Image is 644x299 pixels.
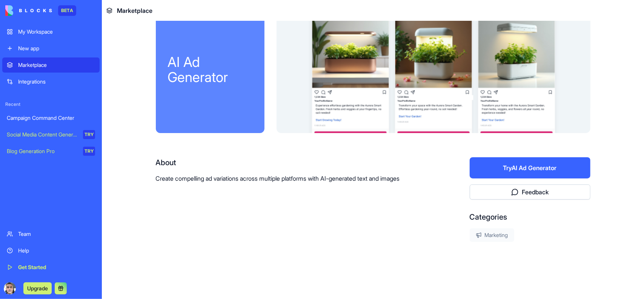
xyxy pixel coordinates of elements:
a: Campaign Command Center [2,110,100,125]
a: Get Started [2,260,100,275]
p: Create compelling ad variations across multiple platforms with AI-generated text and images [156,174,421,183]
button: Feedback [470,184,590,200]
div: New app [18,45,95,52]
div: TRY [83,147,95,156]
a: Social Media Content GeneratorTRY [2,127,100,142]
div: Integrations [18,78,95,85]
button: TryAI Ad Generator [470,157,590,178]
a: BETA [5,5,76,16]
img: logo [5,5,52,16]
div: Get Started [18,263,95,271]
div: Help [18,247,95,254]
div: Marketing [470,228,514,242]
div: Blog Generation Pro [7,147,78,155]
a: Help [2,243,100,258]
button: Upgrade [23,282,52,294]
div: Categories [470,212,590,222]
a: New app [2,41,100,56]
div: TRY [83,130,95,139]
div: Team [18,230,95,238]
div: Marketplace [18,61,95,69]
a: Marketplace [2,57,100,73]
span: Recent [2,101,100,107]
span: Marketplace [117,6,152,15]
a: Team [2,226,100,242]
a: Integrations [2,74,100,89]
div: BETA [58,5,76,16]
a: My Workspace [2,24,100,39]
div: My Workspace [18,28,95,36]
div: About [156,157,421,168]
img: ACg8ocJjQ3eqfaIhDINbgTz5bORbxHlKxrx4iBnlWn-Mq7w3cj2LRgQ=s96-c [4,282,16,294]
a: Blog Generation ProTRY [2,144,100,159]
div: AI Ad Generator [168,54,252,85]
a: Upgrade [23,284,52,292]
div: Social Media Content Generator [7,131,78,138]
div: Campaign Command Center [7,114,95,122]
